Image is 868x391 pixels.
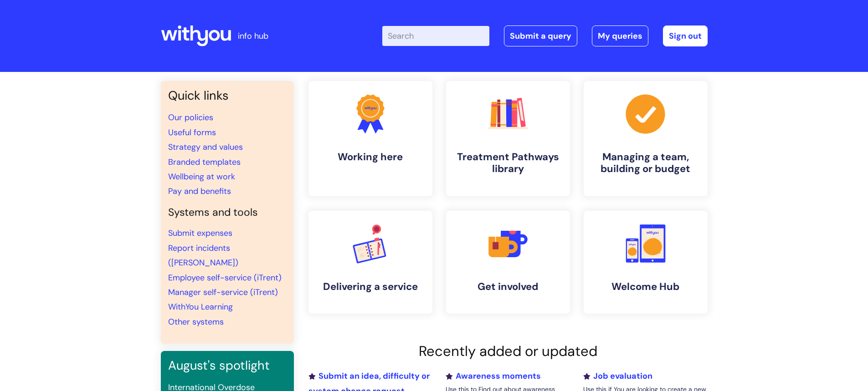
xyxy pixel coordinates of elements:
[168,127,216,138] a: Useful forms
[591,151,700,175] h4: Managing a team, building or budget
[583,371,652,381] a: Job evaluation
[592,25,648,46] a: My queries
[168,112,213,123] a: Our policies
[382,26,489,46] input: Search
[168,157,241,168] a: Branded templates
[453,281,563,293] h4: Get involved
[168,272,282,283] a: Employee self-service (iTrent)
[446,371,541,381] a: Awareness moments
[168,186,231,197] a: Pay and benefits
[446,211,570,314] a: Get involved
[308,343,708,360] h2: Recently added or updated
[168,301,233,312] a: WithYou Learning
[168,316,224,327] a: Other systems
[591,281,700,293] h4: Welcome Hub
[504,25,577,46] a: Submit a query
[584,211,708,314] a: Welcome Hub
[168,287,278,298] a: Manager self-service (iTrent)
[308,81,432,196] a: Working here
[382,25,708,46] div: | -
[168,228,232,239] a: Submit expenses
[168,88,287,103] h3: Quick links
[168,243,238,268] a: Report incidents ([PERSON_NAME])
[446,81,570,196] a: Treatment Pathways library
[168,142,243,152] a: Strategy and values
[663,25,708,46] a: Sign out
[453,151,563,175] h4: Treatment Pathways library
[308,211,432,314] a: Delivering a service
[168,171,235,182] a: Wellbeing at work
[168,206,287,219] h4: Systems and tools
[168,358,287,373] h3: August's spotlight
[238,29,268,43] p: info hub
[316,281,425,293] h4: Delivering a service
[316,151,425,163] h4: Working here
[584,81,708,196] a: Managing a team, building or budget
